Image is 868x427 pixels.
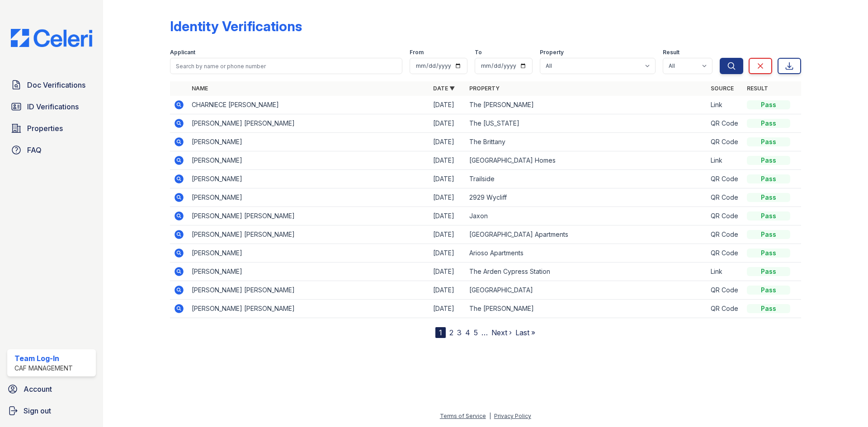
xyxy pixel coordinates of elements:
[170,49,195,56] label: Applicant
[188,170,429,188] td: [PERSON_NAME]
[188,96,429,114] td: CHARNIECE [PERSON_NAME]
[663,49,679,56] label: Result
[429,300,466,318] td: [DATE]
[449,328,453,337] a: 2
[7,119,96,137] a: Properties
[24,384,52,394] span: Account
[466,244,707,263] td: Arioso Apartments
[429,207,466,225] td: [DATE]
[747,119,790,128] div: Pass
[747,193,790,202] div: Pass
[707,114,743,133] td: QR Code
[747,267,790,276] div: Pass
[707,151,743,170] td: Link
[466,133,707,151] td: The Brittany
[188,263,429,281] td: [PERSON_NAME]
[515,328,535,337] a: Last »
[27,145,42,155] span: FAQ
[188,114,429,133] td: [PERSON_NAME] [PERSON_NAME]
[469,85,500,92] a: Property
[429,133,466,151] td: [DATE]
[707,170,743,188] td: QR Code
[466,281,707,300] td: [GEOGRAPHIC_DATA]
[475,49,482,56] label: To
[466,96,707,114] td: The [PERSON_NAME]
[466,170,707,188] td: Trailside
[457,328,462,337] a: 3
[747,174,790,183] div: Pass
[747,211,790,221] div: Pass
[27,80,85,90] span: Doc Verifications
[707,225,743,244] td: QR Code
[711,85,734,92] a: Source
[466,114,707,133] td: The [US_STATE]
[707,300,743,318] td: QR Code
[433,85,455,92] a: Date ▼
[491,328,512,337] a: Next ›
[489,413,491,419] div: |
[188,225,429,244] td: [PERSON_NAME] [PERSON_NAME]
[170,58,402,74] input: Search by name or phone number
[14,353,73,364] div: Team Log-In
[4,380,99,398] a: Account
[429,96,466,114] td: [DATE]
[466,300,707,318] td: The [PERSON_NAME]
[707,96,743,114] td: Link
[429,244,466,263] td: [DATE]
[170,18,302,34] div: Identity Verifications
[429,225,466,244] td: [DATE]
[429,170,466,188] td: [DATE]
[429,114,466,133] td: [DATE]
[481,327,488,338] span: …
[188,151,429,170] td: [PERSON_NAME]
[466,207,707,225] td: Jaxon
[747,100,790,109] div: Pass
[707,281,743,300] td: QR Code
[24,405,51,416] span: Sign out
[27,123,63,134] span: Properties
[466,263,707,281] td: The Arden Cypress Station
[466,188,707,207] td: 2929 Wycliff
[747,286,790,295] div: Pass
[466,151,707,170] td: [GEOGRAPHIC_DATA] Homes
[440,413,486,419] a: Terms of Service
[707,133,743,151] td: QR Code
[188,188,429,207] td: [PERSON_NAME]
[747,230,790,239] div: Pass
[747,85,768,92] a: Result
[747,137,790,146] div: Pass
[4,29,99,47] img: CE_Logo_Blue-a8612792a0a2168367f1c8372b55b34899dd931a85d93a1a3d3e32e68fde9ad4.png
[4,402,99,420] a: Sign out
[410,49,424,56] label: From
[7,76,96,94] a: Doc Verifications
[27,101,79,112] span: ID Verifications
[7,98,96,116] a: ID Verifications
[747,304,790,313] div: Pass
[540,49,564,56] label: Property
[707,207,743,225] td: QR Code
[192,85,208,92] a: Name
[429,281,466,300] td: [DATE]
[707,244,743,263] td: QR Code
[494,413,531,419] a: Privacy Policy
[466,225,707,244] td: [GEOGRAPHIC_DATA] Apartments
[188,281,429,300] td: [PERSON_NAME] [PERSON_NAME]
[14,364,73,373] div: CAF Management
[474,328,478,337] a: 5
[465,328,470,337] a: 4
[747,156,790,165] div: Pass
[707,263,743,281] td: Link
[188,133,429,151] td: [PERSON_NAME]
[707,188,743,207] td: QR Code
[435,327,446,338] div: 1
[747,249,790,258] div: Pass
[188,207,429,225] td: [PERSON_NAME] [PERSON_NAME]
[188,300,429,318] td: [PERSON_NAME] [PERSON_NAME]
[188,244,429,263] td: [PERSON_NAME]
[7,141,96,159] a: FAQ
[429,263,466,281] td: [DATE]
[429,151,466,170] td: [DATE]
[429,188,466,207] td: [DATE]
